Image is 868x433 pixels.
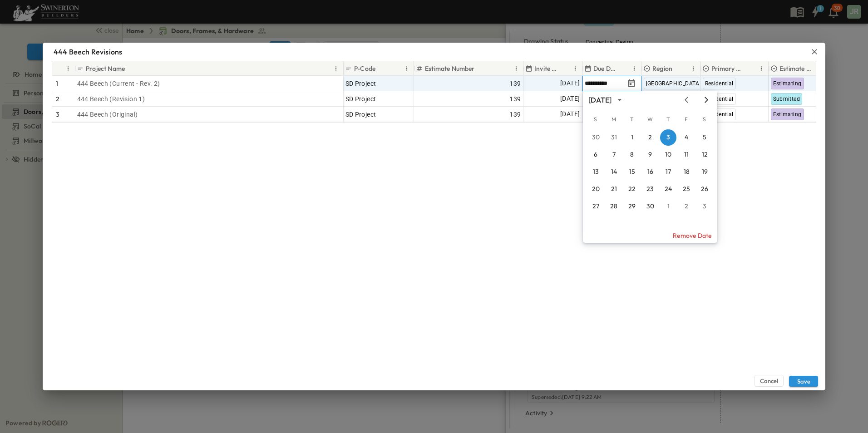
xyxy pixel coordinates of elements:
[779,64,814,73] p: Estimate Status
[755,375,784,387] button: Cancel
[660,181,676,197] button: 24
[56,64,66,74] button: Sort
[660,198,676,215] button: 1
[660,129,676,146] button: 3
[660,164,676,180] button: 17
[593,64,618,73] p: Due Date
[773,111,802,118] span: Estimating
[614,94,625,105] button: calendar view is open, switch to year view
[678,129,695,146] button: 4
[815,64,825,74] button: Sort
[606,110,622,128] span: Monday
[56,79,58,88] p: 1
[652,64,672,73] p: Region
[678,147,695,163] button: 11
[773,80,802,87] span: Estimating
[624,129,640,146] button: 1
[560,78,580,89] span: [DATE]
[587,147,604,163] button: 6
[696,181,713,197] button: 26
[56,110,59,119] p: 3
[660,110,676,128] span: Thursday
[56,94,59,103] p: 2
[626,78,637,89] button: Tracking Date Menu
[560,109,580,119] span: [DATE]
[534,64,559,73] p: Invite Date
[624,181,640,197] button: 22
[587,164,604,180] button: 13
[587,110,604,128] span: Sunday
[624,164,640,180] button: 15
[696,164,713,180] button: 19
[86,64,125,73] p: Project Name
[425,64,475,73] p: Estimate Number
[77,94,145,103] span: 444 Beech (Revision 1)
[345,94,376,103] span: SD Project
[773,96,800,102] span: Submitted
[52,61,75,76] div: #
[705,96,734,102] span: Residential
[587,129,604,146] button: 30
[509,79,521,88] span: 139
[642,164,658,180] button: 16
[332,64,340,73] button: Menu
[377,64,387,74] button: Sort
[77,110,138,119] span: 444 Beech (Original)
[642,147,658,163] button: 9
[620,64,630,74] button: Sort
[588,95,612,105] div: [DATE]
[606,181,622,197] button: 21
[509,94,521,103] span: 139
[624,110,640,128] span: Tuesday
[587,198,604,215] button: 27
[606,129,622,146] button: 31
[630,64,638,73] button: Menu
[747,64,757,74] button: Sort
[77,79,160,88] span: 444 Beech (Current - Rev. 2)
[696,129,713,146] button: 5
[678,181,695,197] button: 25
[354,64,375,73] p: P-Code
[477,64,487,74] button: Sort
[678,198,695,215] button: 2
[512,64,520,73] button: Menu
[560,93,580,104] span: [DATE]
[681,96,692,103] button: Previous month
[345,110,376,119] span: SD Project
[711,64,745,73] p: Primary Market
[606,147,622,163] button: 7
[624,198,640,215] button: 29
[678,110,695,128] span: Friday
[642,181,658,197] button: 23
[624,147,640,163] button: 8
[701,96,712,103] button: Next month
[689,64,697,73] button: Menu
[587,181,604,197] button: 20
[642,198,658,215] button: 30
[642,110,658,128] span: Wednesday
[705,80,734,87] span: Residential
[705,111,734,118] span: Residential
[571,64,579,73] button: Menu
[696,198,713,215] button: 3
[674,64,684,74] button: Sort
[583,228,717,243] button: Remove Date
[606,198,622,215] button: 28
[54,46,122,57] p: 444 Beech Revisions
[678,164,695,180] button: 18
[696,147,713,163] button: 12
[789,376,818,387] button: Save
[757,64,765,73] button: Menu
[127,64,137,74] button: Sort
[345,79,376,88] span: SD Project
[696,110,713,128] span: Saturday
[64,64,72,73] button: Menu
[642,129,658,146] button: 2
[509,110,521,119] span: 139
[660,147,676,163] button: 10
[606,164,622,180] button: 14
[646,80,701,87] span: [GEOGRAPHIC_DATA]
[561,64,571,74] button: Sort
[403,64,411,73] button: Menu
